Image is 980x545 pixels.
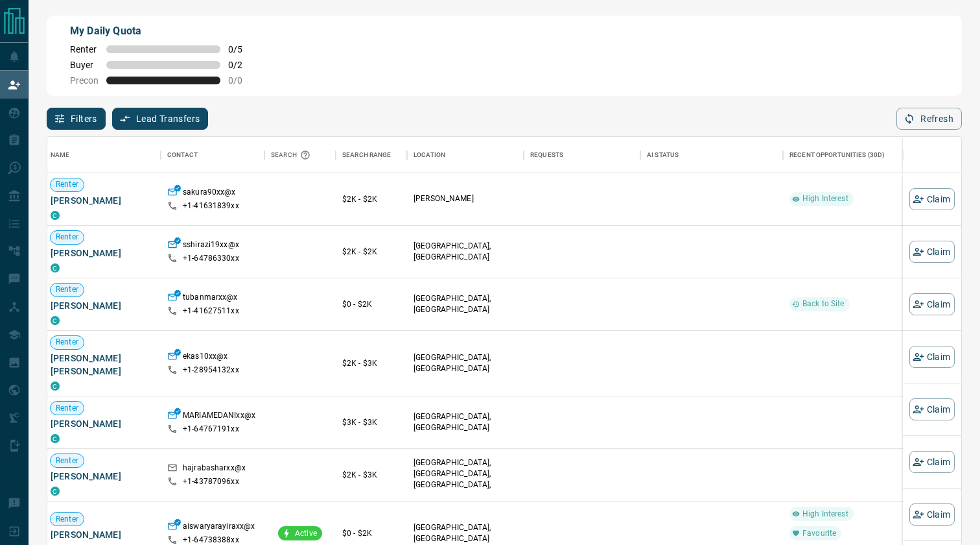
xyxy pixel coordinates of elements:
[51,470,154,483] span: [PERSON_NAME]
[530,137,563,173] div: Requests
[342,469,401,481] p: $2K - $3K
[51,528,154,541] span: [PERSON_NAME]
[183,463,246,476] p: hajrabasharxx@x
[414,293,517,315] p: [GEOGRAPHIC_DATA], [GEOGRAPHIC_DATA]
[183,476,239,487] p: +1- 43787096xx
[112,108,209,130] button: Lead Transfers
[183,365,239,376] p: +1- 28954132xx
[909,293,955,315] button: Claim
[342,298,401,310] p: $0 - $2K
[909,451,955,473] button: Claim
[70,60,99,70] span: Buyer
[407,137,524,173] div: Location
[342,527,401,539] p: $0 - $2K
[797,528,841,539] span: Favourite
[909,241,955,263] button: Claim
[183,239,239,253] p: sshirazi19xx@x
[51,403,84,414] span: Renter
[183,253,239,264] p: +1- 64786330xx
[909,346,955,368] button: Claim
[783,137,913,173] div: Recent Opportunities (30d)
[183,351,227,365] p: ekas10xx@x
[51,434,60,443] div: condos.ca
[51,299,154,312] span: [PERSON_NAME]
[183,200,239,212] p: +1- 41631839xx
[183,410,255,424] p: MARIAMEDANIxx@x
[342,417,401,428] p: $3K - $3K
[167,137,198,173] div: Contact
[640,137,783,173] div: AI Status
[51,381,60,391] div: condos.ca
[51,316,60,325] div: condos.ca
[789,137,885,173] div: Recent Opportunities (30d)
[414,137,445,173] div: Location
[183,306,239,317] p: +1- 41627511xx
[797,509,854,520] span: High Interest
[342,193,401,205] p: $2K - $2K
[51,247,154,260] span: [PERSON_NAME]
[183,424,239,435] p: +1- 64767191xx
[51,179,84,190] span: Renter
[70,23,257,39] p: My Daily Quota
[51,417,154,430] span: [PERSON_NAME]
[336,137,407,173] div: Search Range
[524,137,640,173] div: Requests
[183,521,255,535] p: aiswaryarayiraxx@x
[414,457,517,513] p: East York
[70,44,99,54] span: Renter
[342,357,401,369] p: $2K - $3K
[51,194,154,207] span: [PERSON_NAME]
[647,137,679,173] div: AI Status
[414,522,517,544] p: [GEOGRAPHIC_DATA], [GEOGRAPHIC_DATA]
[51,232,84,243] span: Renter
[51,487,60,496] div: condos.ca
[51,352,154,378] span: [PERSON_NAME] [PERSON_NAME]
[271,137,314,173] div: Search
[909,398,955,420] button: Claim
[47,108,106,130] button: Filters
[228,60,257,70] span: 0 / 2
[909,188,955,210] button: Claim
[290,528,322,539] span: Active
[414,241,517,263] p: [GEOGRAPHIC_DATA], [GEOGRAPHIC_DATA]
[51,455,84,466] span: Renter
[414,411,517,433] p: [GEOGRAPHIC_DATA], [GEOGRAPHIC_DATA]
[228,44,257,54] span: 0 / 5
[51,211,60,220] div: condos.ca
[414,193,517,204] p: [PERSON_NAME]
[896,108,962,130] button: Refresh
[44,137,161,173] div: Name
[342,246,401,258] p: $2K - $2K
[797,193,854,204] span: High Interest
[51,337,84,348] span: Renter
[51,284,84,295] span: Renter
[797,298,850,309] span: Back to Site
[51,263,60,272] div: condos.ca
[70,75,99,86] span: Precon
[161,137,264,173] div: Contact
[342,137,391,173] div: Search Range
[228,75,257,86] span: 0 / 0
[414,352,517,374] p: [GEOGRAPHIC_DATA], [GEOGRAPHIC_DATA]
[51,514,84,525] span: Renter
[183,187,236,200] p: sakura90xx@x
[183,292,238,306] p: tubanmarxx@x
[909,503,955,526] button: Claim
[51,137,70,173] div: Name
